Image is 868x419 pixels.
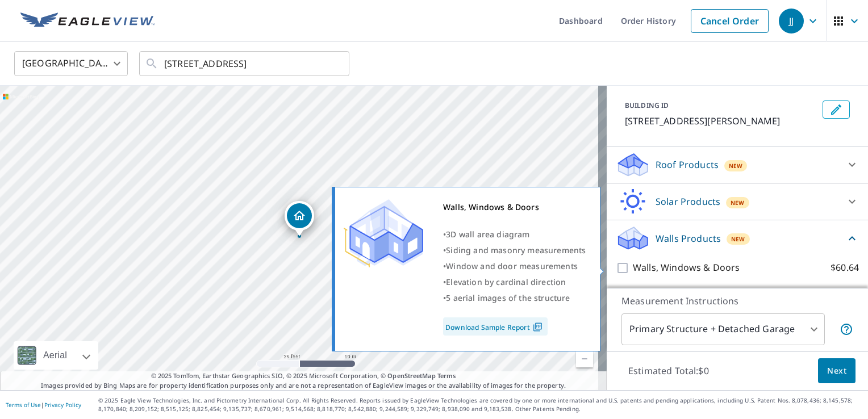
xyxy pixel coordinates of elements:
[443,290,586,306] div: •
[40,341,70,370] div: Aerial
[831,261,859,275] p: $60.64
[823,100,850,119] button: Edit building 1
[621,294,853,308] p: Measurement Instructions
[437,371,456,380] a: Terms
[14,48,128,79] div: [GEOGRAPHIC_DATA]
[164,48,326,79] input: Search by address or latitude-longitude
[14,341,98,370] div: Aerial
[285,201,314,236] div: Dropped pin, building 1, Residential property, 10471 Shady Ln Brainerd, MN 56401
[619,358,718,383] p: Estimated Total: $0
[151,371,456,381] span: © 2025 TomTom, Earthstar Geographics SIO, © 2025 Microsoft Corporation, ©
[443,242,586,258] div: •
[840,322,853,336] span: Your report will include the primary structure and a detached garage if one exists.
[625,114,818,128] p: [STREET_ADDRESS][PERSON_NAME]
[656,158,719,171] p: Roof Products
[6,401,81,408] p: |
[731,198,745,207] span: New
[443,258,586,274] div: •
[616,151,859,178] div: Roof ProductsNew
[20,12,155,30] img: EV Logo
[98,396,862,413] p: © 2025 Eagle View Technologies, Inc. and Pictometry International Corp. All Rights Reserved. Repo...
[621,313,825,345] div: Primary Structure + Detached Garage
[625,100,669,110] p: BUILDING ID
[443,227,586,242] div: •
[827,364,846,378] span: Next
[446,276,566,287] span: Elevation by cardinal direction
[6,401,41,409] a: Terms of Use
[443,199,586,215] div: Walls, Windows & Doors
[576,350,593,367] a: Current Level 20, Zoom Out
[818,358,856,384] button: Next
[443,274,586,290] div: •
[779,9,804,33] div: JJ
[446,261,578,271] span: Window and door measurements
[344,199,423,267] img: Premium
[731,234,745,244] span: New
[616,225,859,252] div: Walls ProductsNew
[446,229,529,240] span: 3D wall area diagram
[729,161,743,170] span: New
[446,245,586,255] span: Siding and masonry measurements
[633,261,740,275] p: Walls, Windows & Doors
[656,232,721,245] p: Walls Products
[443,317,548,336] a: Download Sample Report
[616,188,859,215] div: Solar ProductsNew
[387,371,435,380] a: OpenStreetMap
[656,195,720,208] p: Solar Products
[446,292,570,303] span: 5 aerial images of the structure
[530,322,545,332] img: Pdf Icon
[44,401,81,409] a: Privacy Policy
[691,9,769,33] a: Cancel Order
